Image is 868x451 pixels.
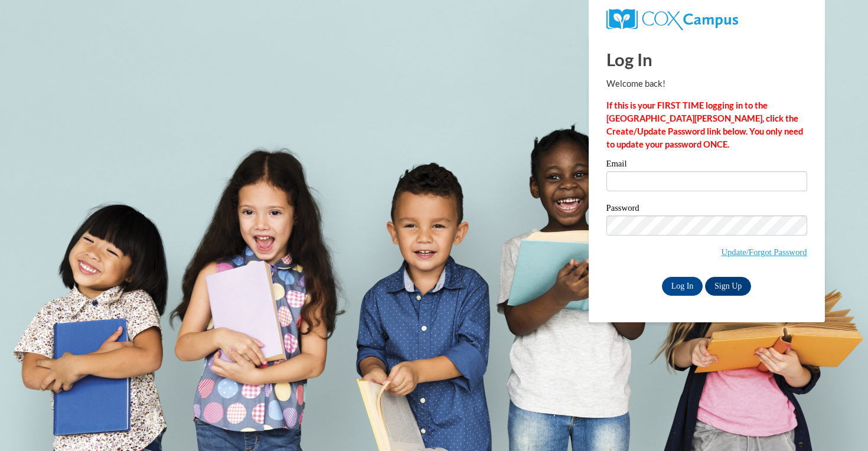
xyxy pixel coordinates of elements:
p: Welcome back! [606,77,807,90]
label: Password [606,204,807,215]
a: COX Campus [606,14,738,24]
input: Log In [662,277,703,296]
a: Update/Forgot Password [721,247,807,257]
h1: Log In [606,47,807,71]
label: Email [606,159,807,171]
strong: If this is your FIRST TIME logging in to the [GEOGRAPHIC_DATA][PERSON_NAME], click the Create/Upd... [606,100,803,149]
img: COX Campus [606,9,738,30]
a: Sign Up [705,277,751,296]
